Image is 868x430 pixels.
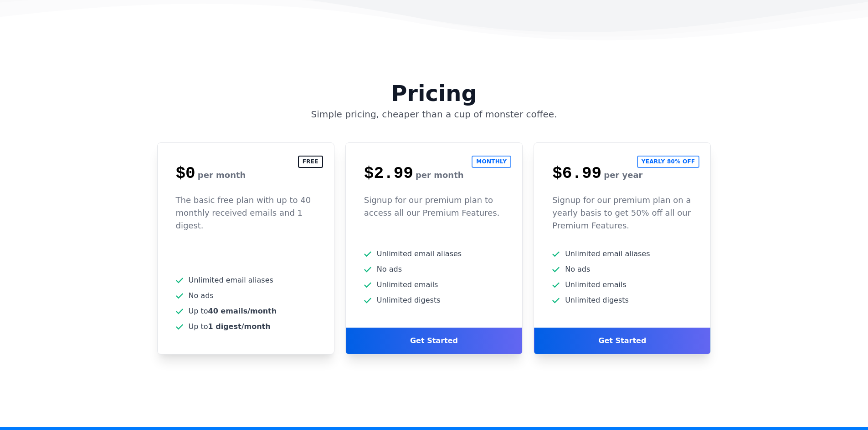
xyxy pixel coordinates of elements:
span: Unlimited email aliases [565,248,650,259]
p: The basic free plan with up to 40 monthly received emails and 1 digest. [176,194,316,232]
p: Simple pricing, cheaper than a cup of monster coffee. [152,108,717,121]
span: $2.99 [364,164,413,183]
p: Signup for our premium plan on a yearly basis to get 50% off all our Premium Features. [552,194,692,232]
h2: Free [298,156,323,168]
span: Unlimited email aliases [189,275,273,286]
h2: Monthly [472,156,511,168]
b: 1 digest/month [208,322,271,331]
span: Unlimited emails [377,279,438,290]
span: per year [604,170,642,180]
span: No ads [189,290,214,301]
span: $0 [176,164,195,183]
span: No ads [565,264,590,275]
h2: Pricing [152,61,717,104]
span: Up to [189,321,271,332]
span: per month [416,170,464,180]
div: Get Started [346,328,522,354]
h2: Yearly 80% off [637,156,700,168]
span: Up to [189,306,277,317]
span: Unlimited emails [565,279,627,290]
span: per month [198,170,246,180]
span: No ads [377,264,402,275]
div: Get Started [534,328,710,354]
span: Unlimited email aliases [377,248,462,259]
span: $6.99 [552,164,601,183]
b: 40 emails/month [208,307,277,315]
span: Unlimited digests [565,295,629,306]
p: Signup for our premium plan to access all our Premium Features. [364,194,504,219]
span: Unlimited digests [377,295,441,306]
